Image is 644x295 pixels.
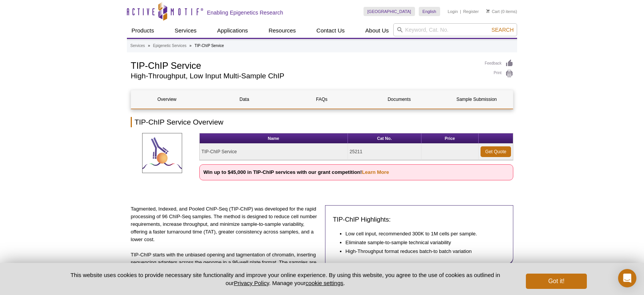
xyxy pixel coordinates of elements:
li: TIP-ChIP Service [194,44,224,48]
a: Data [208,90,280,109]
button: Got it! [526,274,587,289]
a: Epigenetic Services [153,42,186,49]
th: Price [421,133,479,144]
a: Documents [364,90,435,109]
a: Resources [264,23,301,38]
a: Contact Us [312,23,349,38]
img: TIP-ChIP Service [142,133,182,173]
h2: High-Throughput, Low Input Multi-Sample ChIP [131,73,477,79]
a: Get Quote [481,146,511,157]
li: » [148,44,150,48]
button: cookie settings [306,280,343,286]
strong: Win up to $45,000 in TIP-ChIP services with our grant competition! [203,169,389,175]
h3: TIP-ChIP Highlights: [333,215,506,224]
p: Tagmented, Indexed, and Pooled ChIP-Seq (TIP-ChIP) was developed for the rapid processing of 96 C... [131,205,319,243]
li: Low cell input, recommended 300K to 1M cells per sample. [346,230,498,238]
a: Sample Submission [441,90,513,109]
a: Cart [486,9,500,14]
h2: TIP-ChIP Service Overview [131,117,513,127]
a: FAQs [286,90,357,109]
li: (0 items) [486,7,517,16]
td: 25211 [348,144,421,160]
a: Products [127,23,159,38]
a: Overview [131,90,203,109]
h1: TIP-ChIP Service [131,59,477,71]
a: Applications [213,23,253,38]
span: Search [492,27,514,33]
h2: Enabling Epigenetics Research [207,9,283,16]
button: Search [489,26,516,33]
a: Learn More [362,169,389,175]
td: TIP-ChIP Service [200,144,348,160]
th: Cat No. [348,133,421,144]
a: [GEOGRAPHIC_DATA] [364,7,415,16]
img: Your Cart [486,9,490,13]
a: Feedback [485,59,513,68]
li: | [460,7,461,16]
a: About Us [361,23,394,38]
li: High-Throughput format reduces batch-to batch variation [346,248,498,255]
a: English [419,7,440,16]
input: Keyword, Cat. No. [393,23,517,36]
li: Eliminate sample-to-sample technical variability [346,239,498,246]
th: Name [200,133,348,144]
a: Login [448,9,458,14]
div: Open Intercom Messenger [618,269,636,287]
a: Privacy Policy [234,280,269,286]
a: Services [170,23,201,38]
li: » [189,44,192,48]
a: Services [130,42,145,49]
a: Print [485,70,513,78]
p: This website uses cookies to provide necessary site functionality and improve your online experie... [57,271,513,287]
a: Register [463,9,479,14]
